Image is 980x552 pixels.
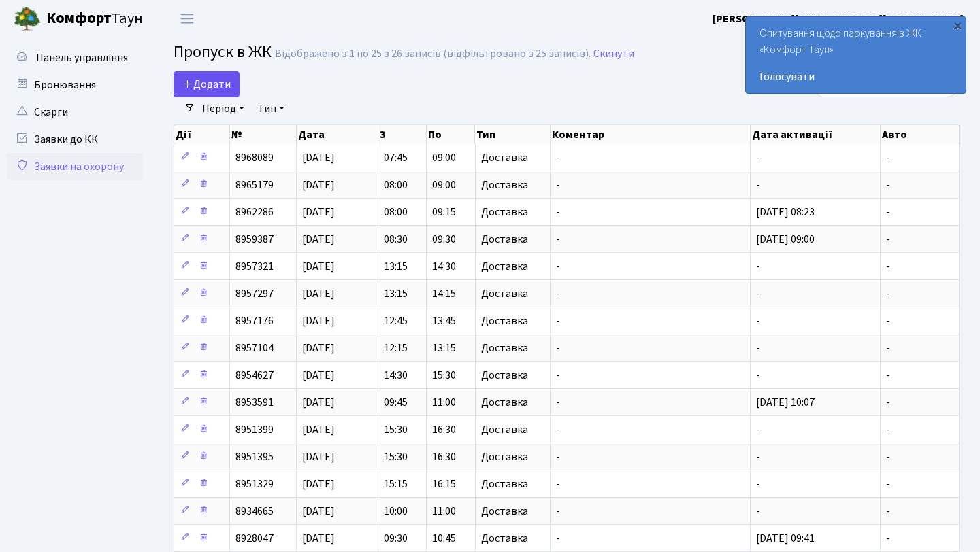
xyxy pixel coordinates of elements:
span: 08:30 [384,232,408,247]
span: [DATE] 10:07 [756,395,815,410]
span: - [886,259,890,274]
span: 8954627 [235,368,274,383]
span: 10:00 [384,504,408,519]
span: [DATE] [302,449,335,464]
span: - [886,531,890,546]
span: - [886,477,890,491]
span: - [756,286,760,301]
span: - [886,177,890,192]
span: - [556,205,560,220]
div: × [951,18,964,32]
span: - [556,531,560,546]
span: 09:45 [384,395,408,410]
span: - [556,341,560,356]
span: 10:45 [432,531,456,546]
span: Доставка [481,261,528,272]
span: Доставка [481,451,528,462]
span: - [756,259,760,274]
span: 8953591 [235,395,274,410]
span: 14:30 [432,259,456,274]
span: 13:15 [384,286,408,301]
b: [PERSON_NAME][EMAIL_ADDRESS][DOMAIN_NAME] [713,12,964,27]
span: - [886,150,890,165]
span: Доставка [481,343,528,353]
a: Панель управління [7,44,143,71]
span: 16:15 [432,477,456,491]
a: [PERSON_NAME][EMAIL_ADDRESS][DOMAIN_NAME] [713,11,964,27]
span: [DATE] 08:23 [756,205,815,220]
span: Доставка [481,288,528,299]
a: Період [197,97,250,120]
span: - [886,313,890,328]
span: - [886,368,890,383]
span: [DATE] [302,395,335,410]
span: Панель управління [36,50,128,65]
span: 8957321 [235,259,274,274]
span: 09:30 [432,232,456,247]
span: 09:30 [384,531,408,546]
span: 08:00 [384,177,408,192]
span: Доставка [481,397,528,408]
span: 16:30 [432,422,456,437]
b: Комфорт [46,7,112,29]
span: 8957104 [235,341,274,356]
span: [DATE] [302,259,335,274]
span: [DATE] [302,504,335,519]
span: 8951399 [235,422,274,437]
span: 13:15 [432,341,456,356]
span: Доставка [481,370,528,381]
a: Голосувати [759,69,952,85]
div: Опитування щодо паркування в ЖК «Комфорт Таун» [746,17,966,93]
span: - [556,395,560,410]
th: Авто [881,125,960,144]
span: - [556,177,560,192]
span: 8965179 [235,177,274,192]
span: 8959387 [235,232,274,247]
span: 09:00 [432,150,456,165]
span: - [556,422,560,437]
span: 11:00 [432,395,456,410]
span: [DATE] [302,531,335,546]
a: Заявки на охорону [7,153,143,180]
span: 8968089 [235,150,274,165]
th: Дата [297,125,378,144]
span: - [556,449,560,464]
span: - [886,341,890,356]
a: Бронювання [7,71,143,99]
span: 8951329 [235,477,274,491]
span: - [886,232,890,247]
span: - [756,150,760,165]
span: [DATE] [302,368,335,383]
span: 08:00 [384,205,408,220]
span: 15:30 [384,422,408,437]
th: По [427,125,475,144]
th: Коментар [551,125,751,144]
span: 12:45 [384,313,408,328]
th: Тип [475,125,551,144]
span: Доставка [481,315,528,326]
span: - [756,504,760,519]
a: Скарги [7,99,143,126]
span: - [886,504,890,519]
a: Тип [252,97,290,120]
span: [DATE] [302,313,335,328]
span: 13:45 [432,313,456,328]
a: Додати [174,71,240,97]
th: З [378,125,427,144]
span: Доставка [481,207,528,218]
span: - [556,150,560,165]
img: logo.png [14,5,41,33]
span: 11:00 [432,504,456,519]
span: [DATE] [302,341,335,356]
span: 15:30 [384,449,408,464]
span: - [756,341,760,356]
span: [DATE] [302,232,335,247]
span: [DATE] [302,205,335,220]
span: - [756,368,760,383]
span: Додати [182,77,231,92]
span: Доставка [481,179,528,190]
span: [DATE] 09:41 [756,531,815,546]
span: [DATE] [302,286,335,301]
span: 12:15 [384,341,408,356]
span: 14:15 [432,286,456,301]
